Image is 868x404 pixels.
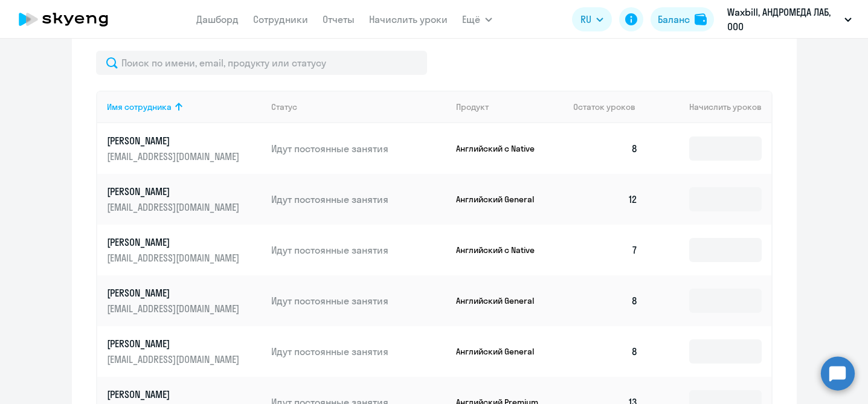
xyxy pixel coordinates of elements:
div: Продукт [456,101,564,112]
p: Английский с Native [456,245,547,255]
span: Ещё [462,12,480,27]
div: Имя сотрудника [107,101,172,112]
a: Отчеты [323,13,355,25]
a: [PERSON_NAME][EMAIL_ADDRESS][DOMAIN_NAME] [107,236,262,265]
a: Сотрудники [253,13,308,25]
button: RU [572,7,612,31]
span: RU [580,12,591,27]
div: Статус [271,101,446,112]
td: 8 [564,275,648,326]
a: [PERSON_NAME][EMAIL_ADDRESS][DOMAIN_NAME] [107,134,262,163]
p: [PERSON_NAME] [107,388,242,401]
p: Английский с Native [456,143,547,154]
p: Английский General [456,194,547,205]
p: [EMAIL_ADDRESS][DOMAIN_NAME] [107,251,242,265]
span: Остаток уроков [573,101,635,112]
td: 12 [564,174,648,225]
a: Начислить уроки [369,13,448,25]
button: Waxbill, АНДРОМЕДА ЛАБ, ООО [721,5,858,34]
td: 7 [564,225,648,275]
p: [EMAIL_ADDRESS][DOMAIN_NAME] [107,150,242,163]
div: Баланс [658,12,690,27]
p: Идут постоянные занятия [271,243,446,257]
p: Английский General [456,346,547,357]
p: [EMAIL_ADDRESS][DOMAIN_NAME] [107,200,242,214]
th: Начислить уроков [648,91,771,123]
div: Остаток уроков [573,101,648,112]
p: [PERSON_NAME] [107,236,242,249]
p: [PERSON_NAME] [107,134,242,147]
p: [PERSON_NAME] [107,286,242,300]
div: Статус [271,101,297,112]
p: Английский General [456,295,547,306]
a: [PERSON_NAME][EMAIL_ADDRESS][DOMAIN_NAME] [107,185,262,214]
button: Ещё [462,7,492,31]
p: Waxbill, АНДРОМЕДА ЛАБ, ООО [727,5,840,34]
img: balance [695,13,707,25]
td: 8 [564,326,648,377]
p: [PERSON_NAME] [107,185,242,198]
p: Идут постоянные занятия [271,193,446,206]
p: Идут постоянные занятия [271,294,446,307]
button: Балансbalance [651,7,714,31]
p: Идут постоянные занятия [271,345,446,358]
p: [EMAIL_ADDRESS][DOMAIN_NAME] [107,353,242,366]
p: Идут постоянные занятия [271,142,446,155]
div: Имя сотрудника [107,101,262,112]
div: Продукт [456,101,489,112]
td: 8 [564,123,648,174]
p: [PERSON_NAME] [107,337,242,350]
a: Дашборд [196,13,239,25]
a: [PERSON_NAME][EMAIL_ADDRESS][DOMAIN_NAME] [107,337,262,366]
input: Поиск по имени, email, продукту или статусу [96,51,427,75]
p: [EMAIL_ADDRESS][DOMAIN_NAME] [107,302,242,315]
a: [PERSON_NAME][EMAIL_ADDRESS][DOMAIN_NAME] [107,286,262,315]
